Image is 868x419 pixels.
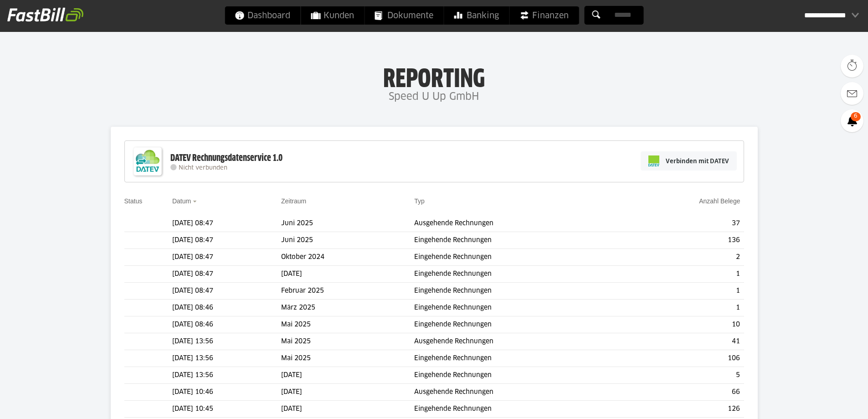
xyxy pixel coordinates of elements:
a: Status [124,197,143,205]
a: Zeitraum [281,197,306,205]
td: 2 [625,249,744,266]
td: März 2025 [281,300,414,316]
a: 6 [841,109,863,132]
td: Eingehende Rechnungen [414,350,625,367]
td: Mai 2025 [281,350,414,367]
td: 5 [625,367,744,384]
td: Eingehende Rechnungen [414,300,625,316]
td: Oktober 2024 [281,249,414,266]
td: [DATE] 13:56 [172,367,281,384]
span: Verbinden mit DATEV [666,156,729,166]
td: [DATE] [281,367,414,384]
td: [DATE] 13:56 [172,350,281,367]
td: [DATE] 08:47 [172,266,281,283]
a: Kunden [301,6,364,25]
img: fastbill_logo_white.png [7,7,83,22]
td: 41 [625,333,744,350]
td: [DATE] [281,384,414,401]
td: Mai 2025 [281,333,414,350]
td: Eingehende Rechnungen [414,401,625,418]
td: 136 [625,232,744,249]
td: [DATE] 10:46 [172,384,281,401]
td: [DATE] 08:47 [172,283,281,300]
td: [DATE] 13:56 [172,333,281,350]
td: Eingehende Rechnungen [414,249,625,266]
span: Finanzen [519,6,569,25]
a: Verbinden mit DATEV [641,151,737,171]
td: [DATE] [281,266,414,283]
td: 37 [625,215,744,232]
td: 66 [625,384,744,401]
img: sort_desc.gif [193,201,199,202]
td: Ausgehende Rechnungen [414,333,625,350]
td: [DATE] 08:47 [172,249,281,266]
span: Dokumente [375,6,433,25]
a: Anzahl Belege [699,197,740,205]
td: [DATE] 10:45 [172,401,281,418]
td: 106 [625,350,744,367]
span: Kunden [311,6,354,25]
span: Nicht verbunden [179,165,227,171]
img: DATEV-Datenservice Logo [129,143,166,180]
a: Typ [414,197,425,205]
td: Ausgehende Rechnungen [414,215,625,232]
td: Ausgehende Rechnungen [414,384,625,401]
a: Banking [444,6,509,25]
td: [DATE] 08:46 [172,300,281,316]
a: Datum [172,197,191,205]
td: [DATE] 08:46 [172,316,281,333]
a: Dashboard [225,6,300,25]
td: Juni 2025 [281,215,414,232]
iframe: Öffnet ein Widget, in dem Sie weitere Informationen finden [798,392,859,414]
span: 6 [851,112,861,121]
td: Mai 2025 [281,316,414,333]
td: 1 [625,266,744,283]
span: Banking [454,6,499,25]
td: Eingehende Rechnungen [414,232,625,249]
td: Eingehende Rechnungen [414,316,625,333]
div: DATEV Rechnungsdatenservice 1.0 [170,152,282,164]
td: Eingehende Rechnungen [414,283,625,300]
td: Eingehende Rechnungen [414,266,625,283]
h1: Reporting [91,64,777,88]
td: 10 [625,316,744,333]
td: Eingehende Rechnungen [414,367,625,384]
span: Dashboard [235,6,290,25]
td: 126 [625,401,744,418]
td: 1 [625,300,744,316]
td: Februar 2025 [281,283,414,300]
td: [DATE] 08:47 [172,232,281,249]
a: Finanzen [509,6,579,25]
td: [DATE] [281,401,414,418]
td: [DATE] 08:47 [172,215,281,232]
td: Juni 2025 [281,232,414,249]
td: 1 [625,283,744,300]
a: Dokumente [365,6,443,25]
img: pi-datev-logo-farbig-24.svg [648,155,659,166]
